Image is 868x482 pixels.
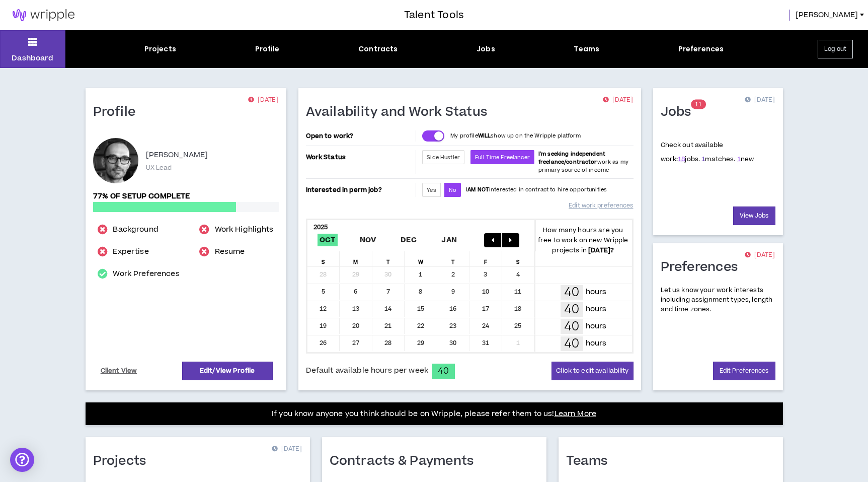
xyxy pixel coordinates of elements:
p: hours [586,338,607,349]
p: If you know anyone you think should be on Wripple, please refer them to us! [272,408,596,420]
div: W [405,251,437,266]
p: [PERSON_NAME] [146,149,208,161]
span: Default available hours per week [306,365,428,376]
p: 77% of setup complete [93,191,279,202]
b: 2025 [313,223,328,232]
p: Interested in perm job? [306,183,414,197]
div: Jobs [477,44,495,54]
div: Teams [574,44,599,54]
p: [DATE] [745,95,775,105]
h1: Teams [566,453,615,469]
span: Dec [399,234,419,246]
p: [DATE] [603,95,633,105]
p: [DATE] [272,444,302,454]
a: View Jobs [733,206,775,225]
h1: Projects [93,453,154,469]
p: [DATE] [745,250,775,260]
h3: Talent Tools [404,8,464,23]
span: Nov [358,234,378,246]
h1: Jobs [661,104,699,120]
div: S [307,251,340,266]
div: Contracts [358,44,398,54]
b: [DATE] ? [588,246,614,255]
p: My profile show up on the Wripple platform [450,132,581,140]
a: Edit/View Profile [182,362,273,380]
a: Learn More [555,408,596,419]
p: Open to work? [306,132,414,140]
span: new [737,155,754,164]
h1: Profile [93,104,143,120]
span: jobs. [678,155,700,164]
div: M [340,251,372,266]
p: Check out available work: [661,141,754,164]
div: F [469,251,502,266]
span: matches. [701,155,735,164]
h1: Availability and Work Status [306,104,495,120]
a: Resume [215,246,245,258]
div: T [372,251,405,266]
div: T [437,251,470,266]
h1: Preferences [661,259,746,276]
p: How many hours are you free to work on new Wripple projects in [534,225,632,255]
a: 1 [701,155,705,164]
div: Profile [255,44,280,54]
div: Marat S. [93,138,138,183]
h1: Contracts & Payments [330,453,482,469]
a: Edit Preferences [713,362,775,380]
div: Open Intercom Messenger [10,448,34,472]
a: 18 [678,155,685,164]
a: Client View [99,362,139,380]
span: No [449,186,456,194]
a: Work Preferences [113,268,179,280]
span: Side Hustler [427,154,460,161]
div: Projects [144,44,176,54]
span: 1 [695,100,698,109]
a: Background [113,224,158,236]
p: [DATE] [248,95,278,105]
p: I interested in contract to hire opportunities [466,186,607,194]
span: Yes [427,186,436,194]
p: hours [586,287,607,298]
button: Log out [818,40,853,58]
a: Expertise [113,246,148,258]
strong: WILL [478,132,491,140]
strong: AM NOT [467,186,489,193]
p: Let us know your work interests including assignment types, length and time zones. [661,286,775,315]
p: UX Lead [146,163,172,172]
span: [PERSON_NAME] [796,10,858,21]
a: 1 [737,155,741,164]
div: Preferences [678,44,724,54]
a: Edit work preferences [569,197,633,215]
sup: 11 [691,100,706,109]
p: Dashboard [12,53,53,63]
p: hours [586,304,607,315]
div: S [502,251,535,266]
button: Click to edit availability [551,362,633,380]
p: hours [586,321,607,332]
span: work as my primary source of income [538,150,628,174]
span: Jan [439,234,459,246]
span: Oct [318,234,338,246]
span: 1 [698,100,702,109]
b: I'm seeking independent freelance/contractor [538,150,605,166]
a: Work Highlights [215,224,274,236]
p: Work Status [306,150,414,164]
